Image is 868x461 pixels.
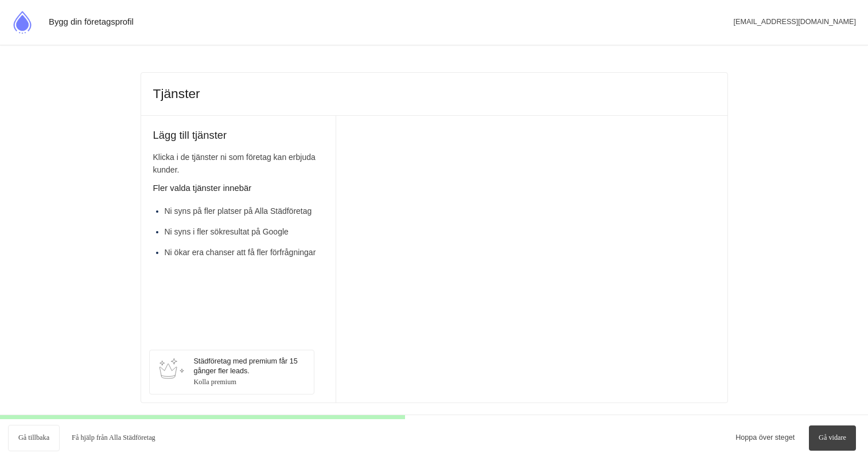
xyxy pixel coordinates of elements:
[8,8,37,37] img: Alla Städföretag
[165,246,324,259] li: Ni ökar era chanser att få fler förfrågningar
[730,13,860,32] p: [EMAIL_ADDRESS][DOMAIN_NAME]
[49,15,134,29] h5: Bygg din företagsprofil
[735,433,795,442] a: Hoppa över steget
[809,425,856,450] a: Gå vidare
[153,182,324,198] h5: Fler valda tjänster innebär
[165,205,324,217] li: Ni syns på fler platser på Alla Städföretag
[193,377,236,388] span: Kolla premium
[8,425,60,451] a: Gå tillbaka
[153,128,324,151] h4: Lägg till tjänster
[72,432,155,443] span: Få hjälp från Alla Städföretag
[153,151,324,176] p: Klicka i de tjänster ni som företag kan erbjuda kunder.
[165,225,324,238] li: Ni syns i fler sökresultat på Google
[193,357,308,377] h5: Städföretag med premium får 15 gånger fler leads.
[153,85,200,103] h3: Tjänster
